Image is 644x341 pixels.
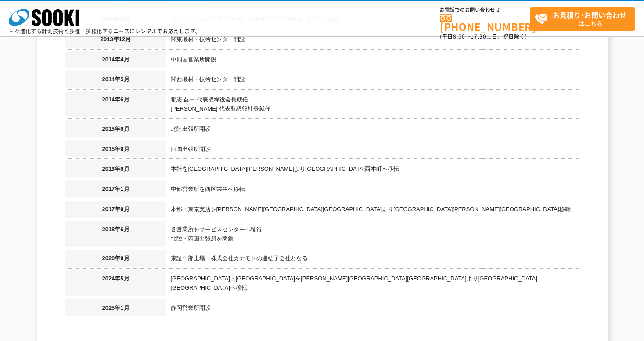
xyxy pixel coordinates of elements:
[65,160,166,180] th: 2016年8月
[471,32,486,40] span: 17:30
[65,120,166,140] th: 2015年8月
[166,71,579,91] td: 関西機材・技術センター開設
[166,201,579,221] td: 本部・東京支店を[PERSON_NAME][GEOGRAPHIC_DATA][GEOGRAPHIC_DATA]より[GEOGRAPHIC_DATA][PERSON_NAME][GEOGRAPHI...
[65,31,166,51] th: 2013年12月
[530,7,635,31] a: お見積り･お問い合わせはこちら
[65,250,166,270] th: 2020年9月
[166,180,579,201] td: 中部営業所を西区栄生へ移転
[166,91,579,120] td: 都志 益一 代表取締役会長就任 [PERSON_NAME] 代表取締役社長就任
[166,221,579,250] td: 各営業所をサービスセンターへ移行 北陸・四国出張所を閉鎖
[166,120,579,140] td: 北陸出張所開設
[166,51,579,71] td: 中四国営業所開設
[65,51,166,71] th: 2014年4月
[440,32,527,40] span: (平日 ～ 土日、祝日除く)
[9,29,201,34] p: 日々進化する計測技術と多種・多様化するニーズにレンタルでお応えします。
[440,7,530,13] span: お電話でのお問い合わせは
[65,140,166,161] th: 2015年9月
[535,8,635,30] span: はこちら
[166,160,579,180] td: 本社を[GEOGRAPHIC_DATA][PERSON_NAME]より[GEOGRAPHIC_DATA]西本町へ移転
[166,140,579,161] td: 四国出張所開設
[440,14,530,32] a: [PHONE_NUMBER]
[166,250,579,270] td: 東証１部上場 株式会社カナモトの連結子会社となる
[65,201,166,221] th: 2017年9月
[453,32,465,40] span: 8:50
[65,180,166,201] th: 2017年1月
[65,91,166,120] th: 2014年6月
[65,71,166,91] th: 2014年5月
[65,299,166,319] th: 2025年1月
[553,10,626,20] strong: お見積り･お問い合わせ
[166,31,579,51] td: 関東機材・技術センター開設
[65,221,166,250] th: 2018年6月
